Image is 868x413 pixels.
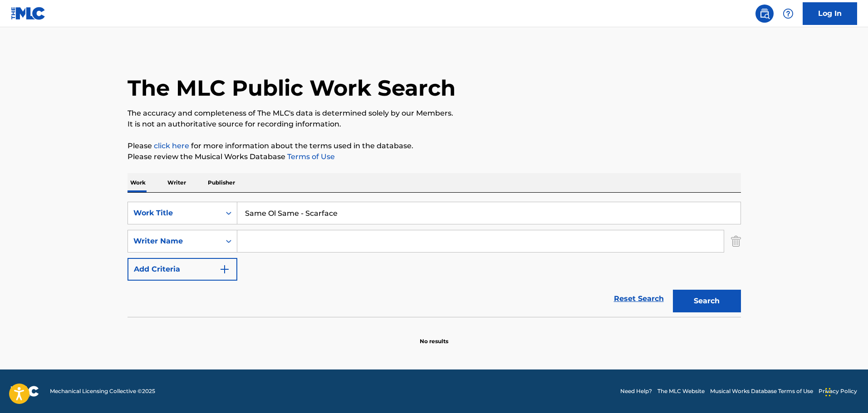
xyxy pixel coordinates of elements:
p: No results [420,326,448,345]
iframe: Chat Widget [823,369,868,413]
span: Mechanical Licensing Collective © 2025 [50,387,155,395]
button: Add Criteria [128,258,237,281]
p: Work [128,173,148,192]
img: MLC Logo [11,7,46,20]
a: Log In [803,2,857,25]
div: Writer Name [133,236,215,247]
a: Terms of Use [285,152,335,161]
p: The accuracy and completeness of The MLC's data is determined solely by our Members. [128,108,741,119]
img: search [759,8,770,19]
div: Work Title [133,208,215,219]
a: Need Help? [620,387,652,395]
p: Publisher [205,173,238,192]
form: Search Form [128,202,741,317]
img: 9d2ae6d4665cec9f34b9.svg [219,264,230,275]
div: Drag [825,379,831,406]
a: Public Search [755,5,774,23]
p: Writer [165,173,189,192]
button: Search [673,290,741,312]
p: Please for more information about the terms used in the database. [128,141,741,151]
p: Please review the Musical Works Database [128,151,741,162]
a: Reset Search [609,289,668,309]
img: help [783,8,794,19]
a: Musical Works Database Terms of Use [710,387,813,395]
p: It is not an authoritative source for recording information. [128,119,741,130]
a: Privacy Policy [819,387,857,395]
div: Help [779,5,797,23]
a: The MLC Website [657,387,705,395]
h1: The MLC Public Work Search [128,74,456,102]
a: click here [154,141,189,150]
img: logo [11,386,39,397]
img: Delete Criterion [731,230,741,253]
